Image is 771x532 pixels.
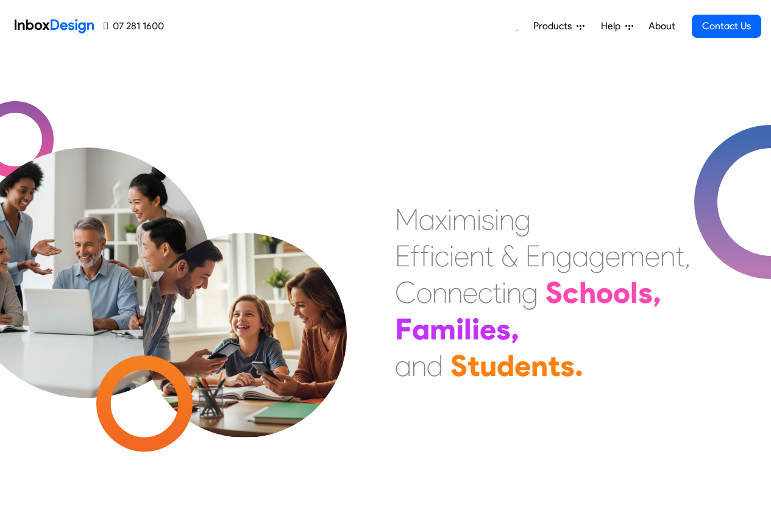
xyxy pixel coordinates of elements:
div: e [463,274,478,311]
div: s [638,274,653,311]
div: f [410,238,420,274]
div: f [420,238,430,274]
div: o [596,274,613,311]
div: F [395,311,412,347]
span: Help [601,19,625,34]
div: t [548,347,560,384]
div: g [589,238,605,274]
div: i [456,311,464,347]
div: i [477,201,481,238]
div: m [620,238,645,274]
div: n [411,347,427,384]
div: n [660,238,675,274]
div: n [469,238,485,274]
div: u [480,347,497,384]
a: 07 281 1600 [104,19,164,34]
div: d [497,347,514,384]
div: e [645,238,660,274]
a: Help [596,14,638,38]
div: a [412,311,430,347]
div: i [430,238,435,274]
div: m [430,311,456,347]
div: C [395,274,416,311]
div: i [502,274,506,311]
div: t [467,347,480,384]
div: E [525,238,541,274]
div: a [395,347,411,384]
div: g [556,238,572,274]
div: a [419,201,435,238]
div: a [572,238,589,274]
div: x [435,201,447,238]
span: Products [533,19,577,34]
div: e [454,238,469,274]
div: E [395,238,410,274]
div: c [563,274,579,311]
div: c [478,274,492,311]
div: t [485,238,494,274]
div: i [449,238,454,274]
img: parents_with_child.png [117,182,372,438]
div: s [481,201,494,238]
a: Products [528,14,589,38]
div: g [514,201,531,238]
div: , [511,311,519,347]
div: . [575,347,583,384]
div: e [514,347,531,384]
div: n [541,238,556,274]
div: e [605,238,620,274]
div: S [545,274,563,311]
div: Maximising Efficient & Engagement, Connecting Schools, Families, and Students. [395,201,691,384]
div: h [579,274,596,311]
div: M [395,201,419,238]
div: g [522,274,538,311]
div: , [653,274,661,311]
div: t [492,274,502,311]
div: l [464,311,472,347]
div: s [560,347,575,384]
div: & [501,238,518,274]
div: n [531,347,548,384]
div: S [450,347,467,384]
div: t [675,238,684,274]
div: n [447,274,463,311]
div: o [613,274,630,311]
div: c [435,238,449,274]
div: m [452,201,477,238]
div: i [447,201,452,238]
div: i [494,201,499,238]
div: n [432,274,447,311]
div: e [480,311,496,347]
div: s [496,311,511,347]
a: About [645,14,678,38]
div: n [499,201,514,238]
a: Contact Us [692,15,761,38]
div: o [416,274,432,311]
div: n [506,274,522,311]
div: i [472,311,480,347]
div: , [684,238,691,274]
div: l [630,274,638,311]
div: d [427,347,443,384]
